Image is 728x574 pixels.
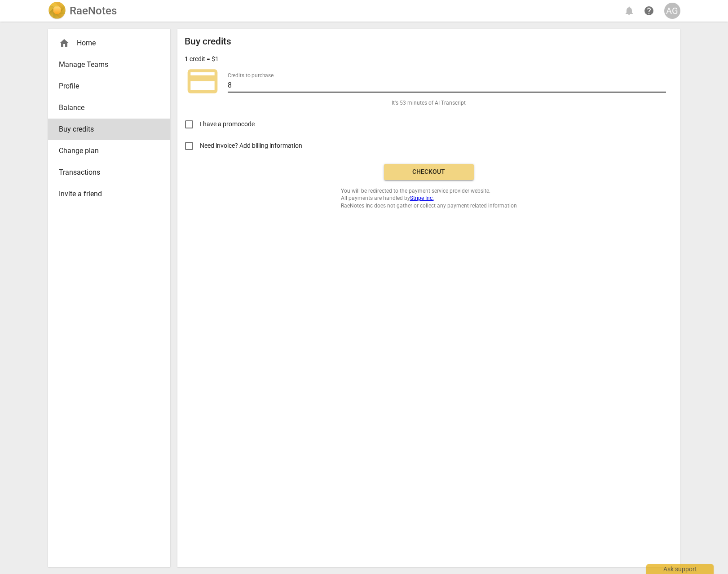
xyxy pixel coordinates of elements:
[646,564,714,574] div: Ask support
[48,32,170,54] div: Home
[228,73,274,78] label: Credits to purchase
[185,36,231,47] h2: Buy credits
[185,54,219,64] p: 1 credit = $1
[644,5,654,16] span: help
[48,54,170,75] a: Manage Teams
[48,140,170,162] a: Change plan
[59,146,152,156] span: Change plan
[59,167,152,178] span: Transactions
[59,189,152,199] span: Invite a friend
[641,3,657,19] a: Help
[59,124,152,135] span: Buy credits
[59,59,152,70] span: Manage Teams
[70,4,117,17] h2: RaeNotes
[59,81,152,92] span: Profile
[48,97,170,119] a: Balance
[664,3,680,19] button: AG
[59,38,70,49] span: home
[384,164,474,180] button: Checkout
[392,99,466,107] span: It's 53 minutes of AI Transcript
[200,119,255,129] span: I have a promocode
[48,75,170,97] a: Profile
[410,195,434,201] a: Stripe Inc.
[48,183,170,205] a: Invite a friend
[200,141,304,150] span: Need invoice? Add billing information
[59,102,152,113] span: Balance
[341,187,517,210] span: You will be redirected to the payment service provider website. All payments are handled by RaeNo...
[391,168,467,177] span: Checkout
[48,2,66,20] img: Logo
[48,162,170,183] a: Transactions
[59,38,152,49] div: Home
[48,119,170,140] a: Buy credits
[48,2,117,20] a: LogoRaeNotes
[185,63,221,99] span: credit_card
